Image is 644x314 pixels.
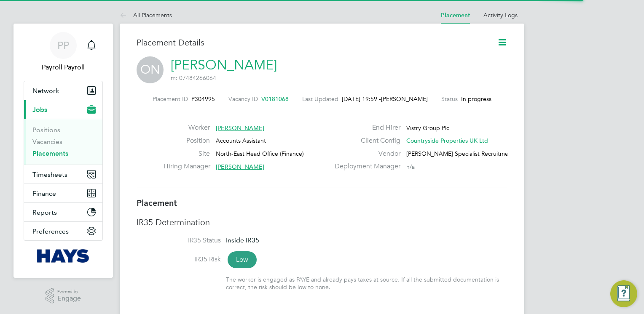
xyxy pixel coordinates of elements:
[32,138,62,146] a: Vacancies
[137,198,177,208] b: Placement
[164,123,210,132] label: Worker
[24,81,102,100] button: Network
[137,37,484,48] h3: Placement Details
[406,124,449,132] span: Vistry Group Plc
[24,203,102,221] button: Reports
[24,222,102,240] button: Preferences
[32,208,57,216] span: Reports
[441,95,458,103] label: Status
[24,184,102,202] button: Finance
[216,150,304,157] span: North-East Head Office (Finance)
[330,136,400,145] label: Client Config
[441,12,470,19] a: Placement
[24,249,103,263] a: Go to home page
[137,255,221,264] label: IR35 Risk
[406,137,488,144] span: Countryside Properties UK Ltd
[261,95,289,103] span: V0181068
[226,236,259,244] span: Inside IR35
[342,95,381,103] span: [DATE] 19:59 -
[330,149,400,158] label: Vendor
[24,119,102,165] div: Jobs
[37,249,90,263] img: hays-logo-retina.png
[24,100,102,119] button: Jobs
[461,95,491,103] span: In progress
[216,137,266,144] span: Accounts Assistant
[228,251,257,268] span: Low
[32,149,68,157] a: Placements
[32,227,69,235] span: Preferences
[32,170,67,178] span: Timesheets
[57,40,69,51] span: PP
[24,62,103,72] span: Payroll Payroll
[153,95,188,103] label: Placement ID
[171,57,277,73] a: [PERSON_NAME]
[164,162,210,171] label: Hiring Manager
[164,136,210,145] label: Position
[46,288,81,304] a: Powered byEngage
[406,150,535,157] span: [PERSON_NAME] Specialist Recruitment Limited
[120,11,172,19] a: All Placements
[137,56,164,83] span: ON
[171,74,216,82] span: m: 07484266064
[302,95,338,103] label: Last Updated
[483,11,518,19] a: Activity Logs
[216,163,264,170] span: [PERSON_NAME]
[137,236,221,245] label: IR35 Status
[24,32,103,72] a: PPPayroll Payroll
[57,295,81,302] span: Engage
[381,95,428,103] span: [PERSON_NAME]
[32,87,59,95] span: Network
[191,95,215,103] span: P304995
[226,276,507,291] div: The worker is engaged as PAYE and already pays taxes at source. If all the submitted documentatio...
[330,162,400,171] label: Deployment Manager
[57,288,81,295] span: Powered by
[32,126,60,134] a: Positions
[24,165,102,184] button: Timesheets
[216,124,264,132] span: [PERSON_NAME]
[137,217,507,228] h3: IR35 Determination
[228,95,258,103] label: Vacancy ID
[330,123,400,132] label: End Hirer
[32,106,47,114] span: Jobs
[164,149,210,158] label: Site
[406,163,415,170] span: n/a
[13,24,113,278] nav: Main navigation
[610,280,637,307] button: Engage Resource Center
[32,189,56,197] span: Finance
